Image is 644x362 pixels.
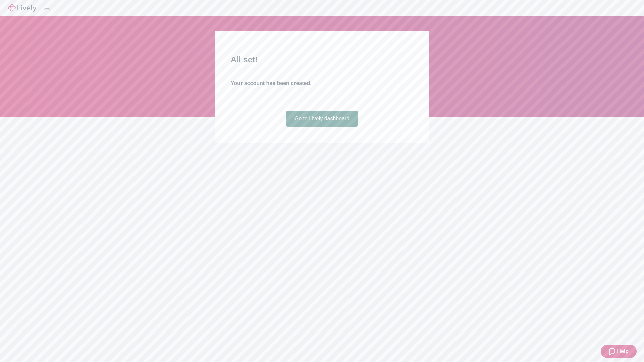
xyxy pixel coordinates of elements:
[601,345,637,358] button: Zendesk support iconHelp
[617,347,629,355] span: Help
[8,4,36,12] img: Lively
[286,111,358,127] a: Go to Lively dashboard
[609,347,617,355] svg: Zendesk support icon
[231,79,413,87] h4: Your account has been created.
[44,8,50,10] button: Log out
[231,54,413,66] h2: All set!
